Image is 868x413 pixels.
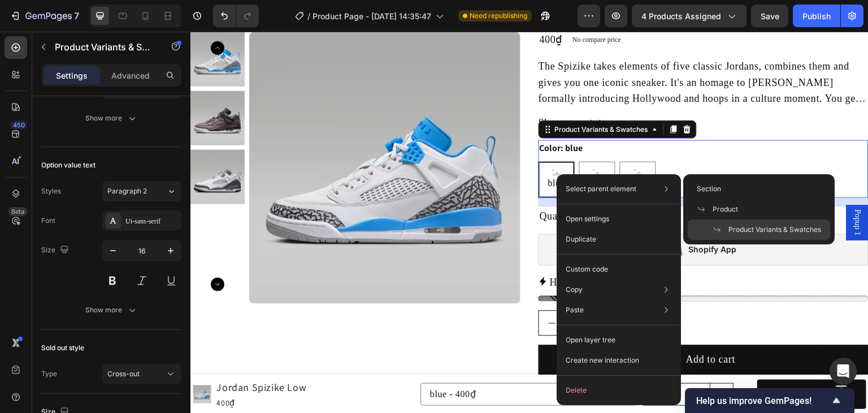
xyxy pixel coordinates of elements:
p: Duplicate [566,234,596,244]
div: Styles [41,186,61,196]
button: Show more [348,83,678,99]
span: blue [355,144,377,158]
p: Create new interaction [566,355,639,366]
legend: Color: blue [348,108,394,124]
div: Undo/Redo [213,5,259,27]
button: increment [413,279,438,303]
span: brown [392,144,422,158]
button: Publish [793,5,840,27]
div: Product Variants & Swatches [362,92,460,102]
div: Show more [85,113,138,124]
span: Save [761,11,779,21]
div: Ui-sans-serif [125,216,179,226]
div: Size [41,243,71,258]
input: quantity [374,279,413,303]
button: Paragraph 2 [102,181,181,201]
span: / [307,10,310,22]
button: 4 products assigned [632,5,747,27]
div: Publish [802,10,831,22]
span: Product Page - [DATE] 14:35:47 [313,10,431,22]
p: Select parent element [566,184,636,194]
button: 7 [5,5,84,27]
div: Open Intercom Messenger [830,358,857,385]
button: Show survey - Help us improve GemPages! [696,394,843,407]
p: 7 [74,9,79,23]
button: Show more [41,300,181,320]
span: gray [437,144,459,158]
p: Paste [566,305,584,315]
div: 450 [11,121,27,130]
button: Carousel Back Arrow [20,9,34,23]
span: Product [713,204,738,214]
p: Copy [566,285,583,295]
span: Cross-out [107,369,140,378]
div: Shopify App [498,211,546,225]
span: 4 products assigned [641,10,721,22]
p: Custom code [566,264,608,274]
span: Need republishing [470,11,527,21]
span: Help us improve GemPages! [696,395,830,406]
span: Section [697,184,721,194]
p: Open settings [566,214,609,224]
button: Cross-out [102,364,181,384]
iframe: Design area [190,32,868,413]
button: decrement [349,279,374,303]
span: Paragraph 2 [107,186,147,196]
div: Font [41,216,55,226]
div: Show more [85,304,138,316]
button: Show more [41,108,181,128]
div: Type [41,369,57,379]
p: No compare price [382,4,431,11]
p: The Spizike takes elements of five classic Jordans, combines them and gives you one iconic sneake... [348,28,676,105]
p: Advanced [111,70,150,81]
button: Save [751,5,788,27]
button: Add to cart [348,313,678,343]
span: Product Variants & Swatches [728,225,821,235]
button: Carousel Next Arrow [20,246,34,259]
div: Beta [8,207,27,216]
span: Popup 1 [661,178,672,204]
p: Product Variants & Swatches [55,40,151,54]
div: Option value text [41,160,96,170]
div: Quantity [348,175,678,193]
p: Hurry! LET BUY NOW [359,243,465,259]
span: Show more [348,83,398,99]
div: Sold out style [41,343,84,353]
p: Open layer tree [566,335,615,345]
p: Settings [56,70,88,81]
button: Delete [561,380,676,401]
div: Add to cart [496,320,545,336]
